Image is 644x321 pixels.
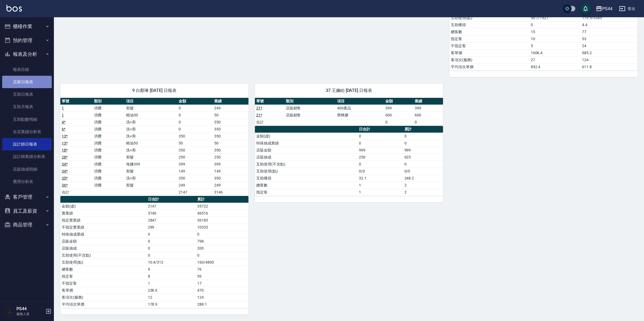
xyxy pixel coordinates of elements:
[2,126,52,138] a: 全店業績分析表
[147,231,196,238] td: 0
[125,140,177,147] td: 精油50
[213,168,248,175] td: 149
[449,49,529,56] td: 客單價
[358,175,403,182] td: 32.1
[147,294,196,301] td: 12
[16,306,44,312] h5: PS44
[16,312,44,316] p: 服務人員
[2,218,52,232] button: 商品管理
[177,98,213,105] th: 金額
[196,259,248,266] td: 160/4800
[2,33,52,47] button: 預約管理
[2,101,52,113] a: 互助月報表
[196,301,248,308] td: 288.1
[2,88,52,101] a: 互助日報表
[125,147,177,154] td: 洗+剪
[2,113,52,126] a: 互助點數明細
[285,98,336,105] th: 類別
[147,203,196,210] td: 2147
[213,189,248,196] td: 3146
[403,189,443,196] td: 2
[196,245,248,252] td: 200
[449,14,529,21] td: 互助使用(點)
[93,154,125,161] td: 消費
[581,42,638,49] td: 24
[177,168,213,175] td: 149
[213,154,248,161] td: 250
[196,287,248,294] td: 470
[2,150,52,163] a: 設計師業績分析表
[147,266,196,273] td: 9
[285,112,336,119] td: 店販銷售
[60,245,147,252] td: 店販抽成
[2,190,52,204] button: 客戶管理
[196,224,248,231] td: 10333
[255,175,358,182] td: 互助獲得
[147,259,196,266] td: 10.4/312
[213,119,248,126] td: 350
[413,98,443,105] th: 業績
[403,126,443,133] th: 累計
[336,105,384,112] td: 400產品
[177,133,213,140] td: 350
[93,98,125,105] th: 類別
[255,154,358,161] td: 店販抽成
[177,154,213,161] td: 250
[358,133,403,140] td: 0
[213,182,248,189] td: 249
[403,175,443,182] td: 248.2
[336,98,384,105] th: 項目
[147,287,196,294] td: 238.6
[358,189,403,196] td: 1
[358,161,403,168] td: 0
[196,210,248,217] td: 46516
[62,106,64,110] a: 1
[93,112,125,119] td: 消費
[384,112,414,119] td: 600
[213,147,248,154] td: 350
[60,252,147,259] td: 互助使用(不含點)
[213,133,248,140] td: 350
[93,133,125,140] td: 消費
[125,175,177,182] td: 洗+剪
[449,63,529,70] td: 平均項次單價
[384,105,414,112] td: 399
[255,147,358,154] td: 店販金額
[617,4,638,14] button: 登出
[147,301,196,308] td: 178.9
[529,49,581,56] td: 1606.4
[125,98,177,105] th: 項目
[413,105,443,112] td: 399
[255,182,358,189] td: 總客數
[2,19,52,33] button: 櫃檯作業
[403,154,443,161] td: 625
[177,119,213,126] td: 0
[255,98,285,105] th: 單號
[213,105,248,112] td: 249
[67,88,242,93] span: 9 白鄰琳 [DATE] 日報表
[60,273,147,280] td: 指定客
[125,119,177,126] td: 洗+剪
[60,238,147,245] td: 店販金額
[384,119,414,126] td: 0
[581,28,638,35] td: 77
[125,154,177,161] td: 剪髮
[358,182,403,189] td: 1
[60,210,147,217] td: 實業績
[60,98,248,196] table: a dense table
[213,175,248,182] td: 350
[60,231,147,238] td: 特殊抽成業績
[60,294,147,301] td: 客項次(服務)
[358,147,403,154] td: 999
[177,175,213,182] td: 350
[4,306,15,317] img: Person
[213,98,248,105] th: 業績
[403,147,443,154] td: 999
[602,5,612,12] div: PS44
[336,112,384,119] td: 舊蜂膠
[529,14,581,21] td: 50.7/1521
[125,168,177,175] td: 剪髮
[449,28,529,35] td: 總客數
[529,21,581,28] td: 0
[449,21,529,28] td: 互助獲得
